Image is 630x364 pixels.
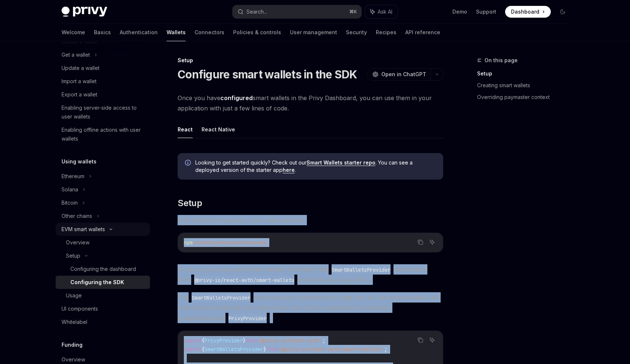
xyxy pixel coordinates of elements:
button: Ask AI [427,237,437,247]
span: from [266,346,278,353]
div: Other chains [62,212,92,220]
a: Export a wallet [56,88,150,101]
a: Overview [56,236,150,249]
a: Demo [452,8,467,15]
span: '@privy-io/react-auth' [258,337,322,344]
a: Usage [56,289,150,302]
a: Wallets [167,24,186,41]
a: here [283,167,295,173]
a: Connectors [195,24,224,41]
div: Enabling server-side access to user wallets [62,103,146,121]
div: Overview [62,355,85,364]
button: Ask AI [427,335,437,345]
a: Dashboard [505,6,551,18]
span: The must wrap any component or page that will use smart wallets. We recommend rendering it as clo... [178,292,443,323]
span: Dashboard [511,8,539,15]
button: Open in ChatGPT [368,68,431,81]
div: Configuring the SDK [70,278,124,287]
div: Export a wallet [62,90,97,99]
span: Setup [178,197,202,209]
div: Ethereum [62,172,84,181]
button: React [178,121,193,138]
a: Enabling offline actions with user wallets [56,123,150,145]
a: Enabling server-side access to user wallets [56,101,150,123]
span: } [243,337,246,344]
a: Authentication [120,24,158,41]
a: Policies & controls [233,24,281,41]
div: Enabling offline actions with user wallets [62,126,146,143]
div: Search... [246,7,267,16]
span: ; [384,346,387,353]
a: Configuring the dashboard [56,262,150,276]
code: PrivyProvider [225,314,270,322]
div: Overview [66,238,90,247]
div: Import a wallet [62,77,97,86]
span: } [263,346,266,353]
div: Update a wallet [62,64,99,73]
a: User management [290,24,337,41]
a: Overriding paymaster context [477,91,574,103]
span: '@privy-io/react-auth/smart-wallets' [278,346,384,353]
a: API reference [405,24,440,41]
div: Setup [66,251,80,260]
a: Basics [94,24,111,41]
span: ⌘ K [349,9,357,15]
span: { [202,337,204,344]
span: SmartWalletsProvider [204,346,263,353]
a: Support [476,8,496,15]
a: Setup [477,68,574,79]
div: Usage [66,291,82,300]
span: Ask AI [378,8,392,15]
a: Recipes [376,24,396,41]
button: React Native [202,121,235,138]
h5: Using wallets [62,157,97,166]
button: Toggle dark mode [557,6,568,18]
a: Configuring the SDK [56,276,150,289]
span: { [202,346,204,353]
span: permissionless [213,239,255,246]
span: First install the necessary peer dependencies: [178,215,443,225]
span: Open in ChatGPT [381,71,426,78]
h5: Funding [62,340,83,349]
span: install [193,239,213,246]
a: Import a wallet [56,75,150,88]
h1: Configure smart wallets in the SDK [178,68,357,81]
img: dark logo [62,7,107,17]
span: Looking to get started quickly? Check out our . You can see a deployed version of the starter app . [195,159,436,174]
span: On this page [484,56,518,65]
a: Security [346,24,367,41]
div: Configuring the dashboard [70,265,136,273]
span: ; [322,337,325,344]
span: PrivyProvider [204,337,243,344]
button: Ask AI [365,5,398,18]
div: Solana [62,185,78,194]
button: Copy the contents from the code block [416,335,425,345]
code: SmartWalletsProvider [189,294,253,302]
div: UI components [62,304,98,313]
span: npm [184,239,193,246]
a: Update a wallet [56,61,150,75]
a: Whitelabel [56,315,150,329]
a: Smart Wallets starter repo [307,159,375,166]
span: To set up your app with smart wallets, first import the component from and wrap your app with it. [178,264,443,285]
button: Copy the contents from the code block [416,237,425,247]
code: @privy-io/react-auth/smart-wallets [191,276,297,284]
span: import [184,337,202,344]
div: EVM smart wallets [62,225,105,234]
div: Setup [178,57,443,64]
span: viem [255,239,266,246]
a: Welcome [62,24,85,41]
span: from [246,337,258,344]
div: Get a wallet [62,50,90,59]
div: Whitelabel [62,318,87,326]
em: within [196,314,212,322]
a: UI components [56,302,150,315]
a: configured [220,94,253,102]
svg: Info [185,160,192,167]
div: Bitcoin [62,198,78,207]
span: Once you have smart wallets in the Privy Dashboard, you can use them in your application with jus... [178,93,443,113]
code: SmartWalletsProvider [329,266,393,274]
span: import [184,346,202,353]
a: Creating smart wallets [477,79,574,91]
button: Search...⌘K [232,5,361,18]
